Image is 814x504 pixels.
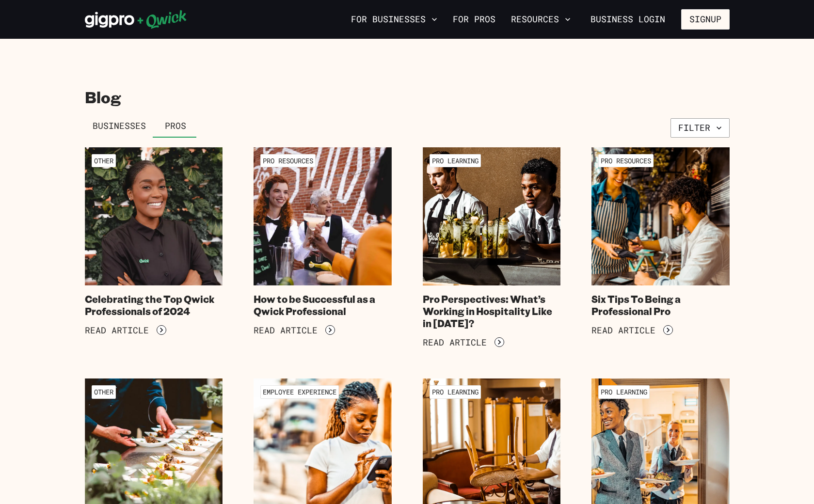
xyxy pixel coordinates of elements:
[347,11,441,28] button: For Businesses
[260,154,316,167] span: Pro Resources
[423,147,561,285] img: Pro Perspectives: What’s Working in Hospitality Like in 2024?
[85,87,730,107] h2: Blog
[598,385,650,398] span: Pro Learning
[260,385,339,398] span: Employee Experience
[430,385,481,398] span: Pro Learning
[507,11,575,28] button: Resources
[591,147,730,285] img: Six Tips To Being a Professional Pro
[92,154,116,167] span: Other
[85,293,223,317] h4: Celebrating the Top Qwick Professionals of 2024
[591,293,730,317] h4: Six Tips To Being a Professional Pro
[423,147,561,347] a: Pro LearningPro Perspectives: What’s Working in Hospitality Like in [DATE]?Read Article
[681,9,730,30] button: Signup
[254,325,318,336] span: Read Article
[591,147,730,347] a: Pro ResourcesSix Tips To Being a Professional ProRead Article
[254,147,392,285] img: How to be Successful as a Qwick Professional
[591,325,655,336] span: Read Article
[449,11,499,28] a: For Pros
[85,325,149,336] span: Read Article
[85,147,223,285] img: Celebrating the Top Qwick Professionals of 2024
[85,147,223,347] a: OtherCelebrating the Top Qwick Professionals of 2024Read Article
[165,121,186,131] span: Pros
[670,118,730,138] button: Filter
[423,293,561,330] h4: Pro Perspectives: What’s Working in Hospitality Like in [DATE]?
[598,154,654,167] span: Pro Resources
[582,9,673,30] a: Business Login
[254,147,392,347] a: Pro ResourcesHow to be Successful as a Qwick ProfessionalRead Article
[254,293,392,317] h4: How to be Successful as a Qwick Professional
[92,385,116,398] span: Other
[423,337,487,348] span: Read Article
[430,154,481,167] span: Pro Learning
[93,121,146,131] span: Businesses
